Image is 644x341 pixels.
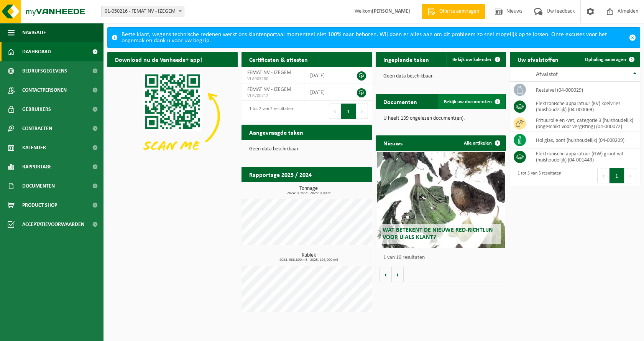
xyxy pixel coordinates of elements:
h3: Kubiek [245,253,372,262]
span: Gebruikers [22,100,51,119]
span: Bedrijfsgegevens [22,61,67,81]
span: Wat betekent de nieuwe RED-richtlijn voor u als klant? [383,227,493,241]
span: Contactpersonen [22,81,67,100]
span: Acceptatievoorwaarden [22,215,84,234]
a: Alle artikelen [458,135,505,151]
span: Kalender [22,138,46,157]
p: U heeft 139 ongelezen document(en). [383,116,498,121]
button: Volgende [392,267,404,282]
button: Vorige [379,267,392,282]
span: FEMAT NV - IZEGEM [247,70,291,76]
img: Download de VHEPlus App [107,67,238,165]
span: Afvalstof [536,71,558,77]
a: Wat betekent de nieuwe RED-richtlijn voor u als klant? [377,152,504,248]
td: frituurolie en -vet, categorie 3 (huishoudelijk) (ongeschikt voor vergisting) (04-000072) [530,115,640,132]
a: Bekijk uw kalender [446,52,505,67]
span: Dashboard [22,42,51,61]
h2: Download nu de Vanheede+ app! [107,52,210,67]
h2: Nieuws [376,135,410,150]
a: Offerte aanvragen [422,4,485,19]
span: Contracten [22,119,52,138]
span: 2024: 0,965 t - 2025: 0,000 t [245,191,372,195]
h2: Documenten [376,94,425,109]
span: 2024: 388,800 m3 - 2025: 198,000 m3 [245,258,372,262]
span: FEMAT NV - IZEGEM [247,87,291,92]
h2: Rapportage 2025 / 2024 [242,167,319,182]
button: Previous [329,104,341,119]
span: 01-050216 - FEMAT NV - IZEGEM [101,6,184,17]
button: 1 [341,104,356,119]
td: elektronische apparatuur (GW) groot wit (huishoudelijk) (04-001443) [530,148,640,165]
h2: Certificaten & attesten [242,52,315,67]
div: 1 tot 5 van 5 resultaten [514,167,561,184]
p: Geen data beschikbaar. [383,74,498,79]
h3: Tonnage [245,186,372,195]
h2: Ingeplande taken [376,52,437,67]
span: Bekijk uw documenten [444,99,492,104]
span: Offerte aanvragen [437,8,481,15]
span: Ophaling aanvragen [585,57,626,62]
td: [DATE] [304,84,346,101]
td: restafval (04-000029) [530,82,640,98]
span: VLA903280 [247,76,298,82]
button: Previous [597,168,609,183]
strong: [PERSON_NAME] [372,8,410,14]
button: Next [624,168,636,183]
span: VLA700712 [247,93,298,99]
div: Beste klant, wegens technische redenen werkt ons klantenportaal momenteel niet 100% naar behoren.... [122,28,625,48]
span: Navigatie [22,23,46,42]
span: Documenten [22,176,55,196]
a: Ophaling aanvragen [579,52,639,67]
span: Product Shop [22,196,57,215]
div: 1 tot 2 van 2 resultaten [245,103,293,120]
button: Next [356,104,368,119]
td: [DATE] [304,67,346,84]
span: 01-050216 - FEMAT NV - IZEGEM [102,6,184,17]
td: elektronische apparatuur (KV) koelvries (huishoudelijk) (04-000069) [530,98,640,115]
a: Bekijk rapportage [315,182,371,197]
span: Rapportage [22,157,52,176]
a: Bekijk uw documenten [438,94,505,109]
h2: Aangevraagde taken [242,125,311,140]
p: Geen data beschikbaar. [249,147,364,152]
h2: Uw afvalstoffen [510,52,566,67]
button: 1 [609,168,624,183]
p: 1 van 10 resultaten [383,255,502,260]
span: Bekijk uw kalender [452,57,492,62]
td: hol glas, bont (huishoudelijk) (04-000209) [530,132,640,148]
